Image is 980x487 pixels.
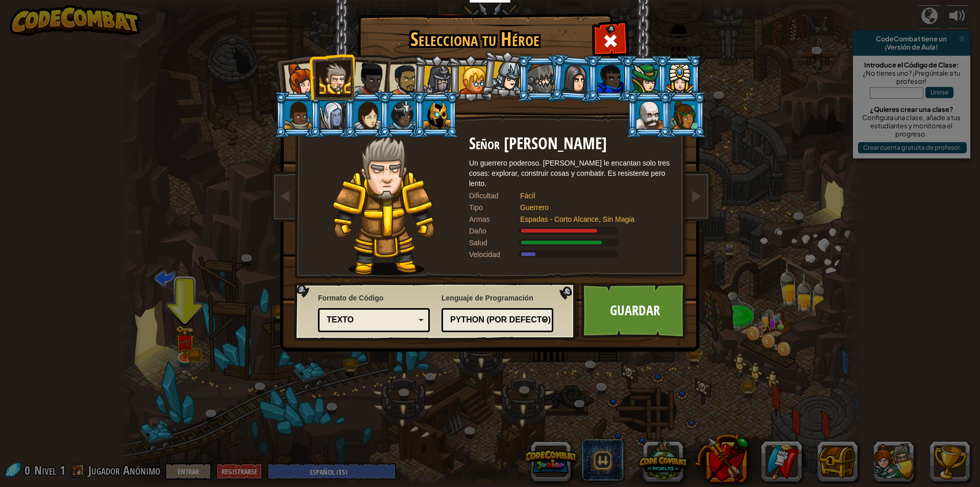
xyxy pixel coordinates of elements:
[274,91,320,138] li: Arryn Muro de piedra
[469,135,673,153] h2: Señor [PERSON_NAME]
[341,52,391,102] li: Dama Ida Corazón Justo
[520,214,663,224] div: Espadas - Corto Alcance, Sin Magia
[412,54,460,103] li: Amara Saetaveloz
[333,135,435,275] img: knight-pose.png
[272,53,322,103] li: Capitana Anya Weston
[581,283,688,339] a: Guardar
[660,91,706,138] li: Zana Corazón de Madera
[360,29,590,50] h1: Selecciona tu Héroe
[469,238,520,248] div: Salud
[309,54,355,100] li: Señor Tharin Puñotrueno
[586,55,632,102] li: Gordon el Firme
[469,249,673,260] div: Se mueve a 6 metros por segundo.
[442,293,553,303] span: Lenguaje de Programación
[480,49,530,100] li: Hattori Hanzo
[550,54,599,103] li: Omarn Brewstone
[450,314,538,326] div: Python (Por defecto)
[294,283,579,341] img: language-selector-background.png
[413,91,459,138] li: Ritic el Frío
[469,238,673,248] div: Ganancias 140% of listed Guerrero salud de armadura.
[520,202,663,213] div: Guerrero
[469,202,520,213] div: Tipo
[469,226,673,236] div: Ofertas 120% of listed Guerrero weapon damage.
[656,55,702,102] li: Pender Hechizo de Perdición
[469,214,520,224] div: Armas
[469,191,520,201] div: Dificultad
[621,55,667,102] li: Naria de la Hoja
[520,191,663,201] div: Fácil
[344,91,389,138] li: Illia Forjaescudos
[378,91,424,138] li: La maga maestra Usara
[517,55,563,102] li: Senick Garra de Acero
[626,91,672,138] li: Okar PiesdeTrueno
[469,249,520,260] div: Velocidad
[378,55,425,102] li: Alejandro El Duelista
[469,158,673,189] div: Un guerrero poderoso. [PERSON_NAME] le encantan solo tres cosas: explorar, construir cosas y comb...
[448,55,494,102] li: La Señorita Hushbaum
[318,293,430,303] span: Formato de Código
[469,226,520,236] div: Daño
[309,91,355,138] li: Nalfar Cryptor
[327,314,415,326] div: Texto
